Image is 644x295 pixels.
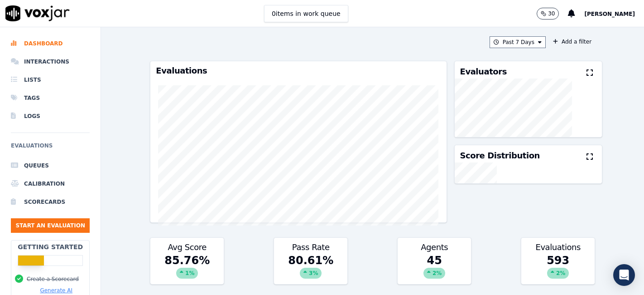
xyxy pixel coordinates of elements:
[150,253,224,284] div: 85.76 %
[549,36,595,47] button: Add a filter
[547,268,569,279] div: 2 %
[398,253,471,284] div: 45
[264,5,348,22] button: 0items in work queue
[11,107,90,125] a: Logs
[460,152,540,160] h3: Score Distribution
[11,193,90,211] a: Scorecards
[584,11,635,17] span: [PERSON_NAME]
[584,8,644,19] button: [PERSON_NAME]
[156,67,441,75] h3: Evaluations
[11,89,90,107] a: Tags
[521,253,595,284] div: 593
[11,175,90,193] a: Calibration
[11,140,90,157] h6: Evaluations
[537,8,568,20] button: 30
[11,53,90,71] a: Interactions
[11,157,90,175] a: Queues
[537,8,559,20] button: 30
[460,68,507,76] h3: Evaluators
[5,5,70,21] img: voxjar logo
[11,71,90,89] a: Lists
[613,264,635,286] div: Open Intercom Messenger
[156,243,218,251] h3: Avg Score
[11,34,90,53] a: Dashboard
[18,242,83,251] h2: Getting Started
[490,36,546,48] button: Past 7 Days
[548,10,555,17] p: 30
[423,268,445,279] div: 2 %
[274,253,347,284] div: 80.61 %
[527,243,589,251] h3: Evaluations
[11,218,90,233] button: Start an Evaluation
[27,275,79,283] button: Create a Scorecard
[176,268,198,279] div: 1 %
[403,243,466,251] h3: Agents
[300,268,322,279] div: 3 %
[279,243,342,251] h3: Pass Rate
